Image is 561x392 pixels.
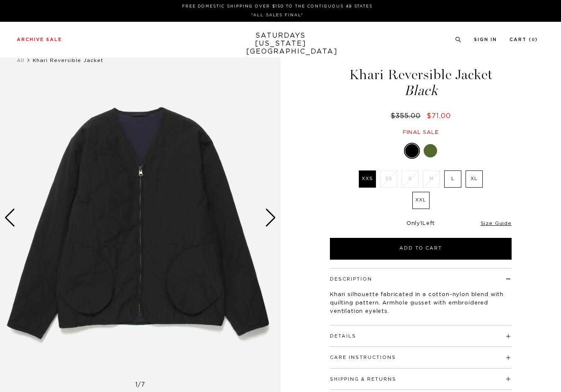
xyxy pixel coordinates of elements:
p: Khari silhouette fabricated in a cotton-nylon blend with quilting pattern. Armhole gusset with em... [330,291,512,316]
label: XL [466,170,483,188]
label: XXL [412,192,430,209]
span: 7 [141,382,145,388]
a: Size Guide [481,221,512,226]
button: Shipping & Returns [330,377,396,382]
label: L [444,170,461,188]
span: Black [329,84,513,98]
span: $71.00 [427,113,451,119]
h1: Khari Reversible Jacket [329,68,513,98]
p: FREE DOMESTIC SHIPPING OVER $150 TO THE CONTIGUOUS 48 STATES [20,3,535,10]
a: Archive Sale [17,37,62,42]
span: Khari Reversible Jacket [33,58,103,63]
a: Sign In [474,37,497,42]
span: 1 [135,382,138,388]
button: Add to Cart [330,238,512,260]
div: Final sale [329,129,513,136]
a: All [17,58,24,63]
div: Next slide [265,209,276,227]
span: 1 [420,221,422,226]
button: Care Instructions [330,355,396,360]
button: Details [330,334,356,338]
div: Previous slide [4,209,15,227]
button: Description [330,277,372,281]
small: 0 [532,38,535,42]
a: Cart (0) [510,37,538,42]
div: Only Left [330,220,512,227]
label: XXS [359,170,376,188]
p: *ALL SALES FINAL* [20,12,535,18]
del: $355.00 [391,113,424,119]
a: SATURDAYS[US_STATE][GEOGRAPHIC_DATA] [246,32,315,56]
